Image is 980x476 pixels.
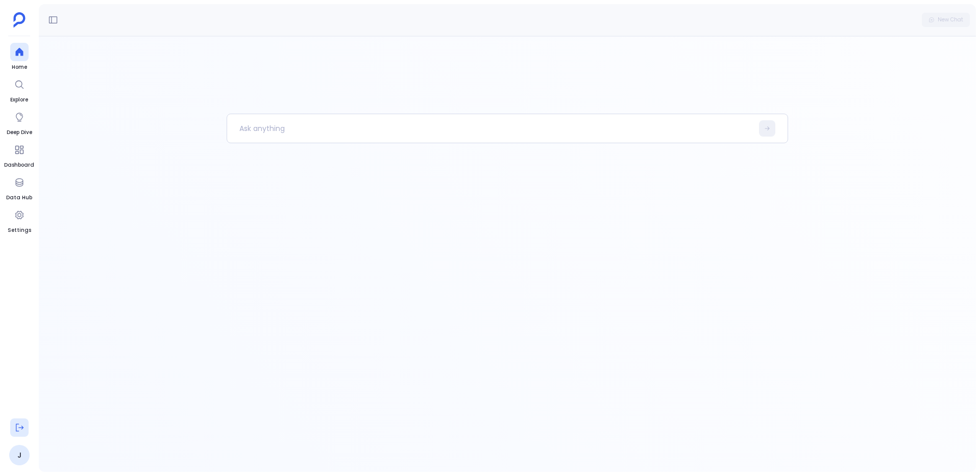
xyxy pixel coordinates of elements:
a: Home [10,43,29,71]
span: Data Hub [6,194,32,202]
a: Deep Dive [7,108,32,137]
span: Deep Dive [7,128,32,137]
span: Settings [8,226,31,234]
span: Dashboard [4,161,34,169]
span: Explore [10,96,29,104]
a: Dashboard [4,141,34,169]
a: Settings [8,206,31,234]
a: Explore [10,75,29,104]
a: J [9,445,30,465]
img: petavue logo [13,12,26,28]
a: Data Hub [6,173,32,202]
span: Home [10,63,29,71]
